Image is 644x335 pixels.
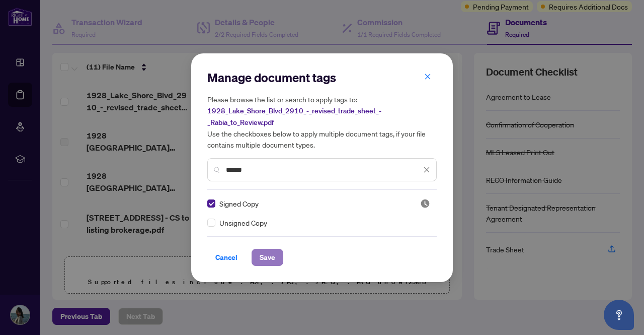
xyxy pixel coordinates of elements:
[423,166,430,173] span: close
[207,70,437,86] h2: Manage document tags
[252,249,283,266] button: Save
[424,73,431,80] span: close
[215,249,237,265] span: Cancel
[219,217,267,228] span: Unsigned Copy
[260,249,275,265] span: Save
[420,198,430,209] img: status
[207,94,437,150] h5: Please browse the list or search to apply tags to: Use the checkboxes below to apply multiple doc...
[219,198,259,209] span: Signed Copy
[604,300,634,330] button: Open asap
[207,249,246,266] button: Cancel
[207,106,381,127] span: 1928_Lake_Shore_Blvd_2910_-_revised_trade_sheet_-_Rabia_to_Review.pdf
[420,198,430,209] span: Pending Review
